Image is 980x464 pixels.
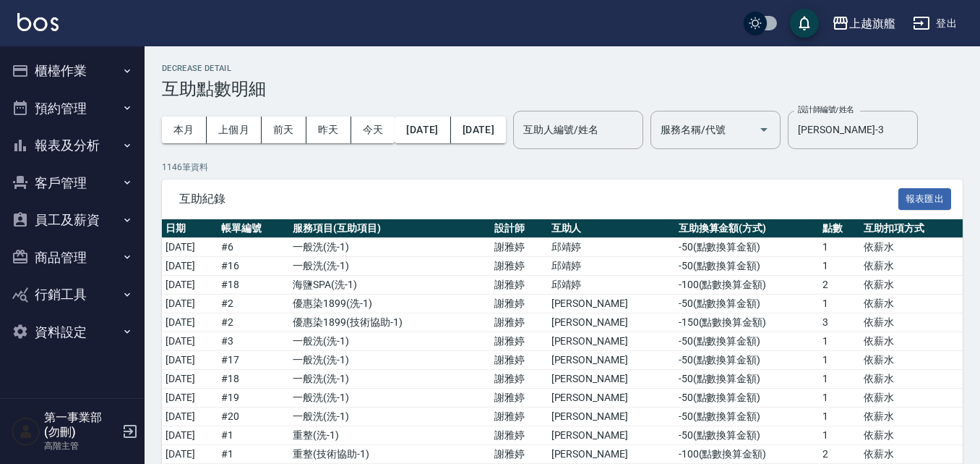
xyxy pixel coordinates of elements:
td: 3 [819,313,860,332]
td: 一般洗 ( 洗-1 ) [289,332,491,351]
td: -50 ( 點數換算金額 ) [675,332,819,351]
td: 謝雅婷 [491,445,547,464]
td: # 2 [218,295,290,313]
td: -50 ( 點數換算金額 ) [675,295,819,313]
button: 行銷工具 [6,276,139,313]
button: 昨天 [306,117,351,143]
td: 1 [819,332,860,351]
th: 互助扣項方式 [860,219,963,238]
p: 1146 筆資料 [162,161,963,174]
td: # 18 [218,370,290,389]
td: [PERSON_NAME] [548,370,675,389]
button: 預約管理 [6,90,139,127]
td: 1 [819,257,860,276]
td: # 19 [218,389,290,408]
th: 服務項目(互助項目) [289,219,491,238]
td: -50 ( 點數換算金額 ) [675,426,819,445]
td: 謝雅婷 [491,389,547,408]
button: 上越旗艦 [826,9,901,38]
td: # 3 [218,332,290,351]
td: 依薪水 [860,351,963,370]
th: 互助人 [548,219,675,238]
button: 資料設定 [6,313,139,351]
td: [DATE] [162,351,218,370]
div: 上越旗艦 [849,14,895,33]
button: 報表匯出 [898,188,952,211]
button: 前天 [262,117,306,143]
h2: Decrease Detail [162,64,963,73]
th: 設計師 [491,219,547,238]
td: 依薪水 [860,332,963,351]
button: [DATE] [395,117,450,143]
td: # 6 [218,238,290,257]
td: 依薪水 [860,238,963,257]
button: 客戶管理 [6,164,139,202]
td: 依薪水 [860,389,963,408]
td: # 20 [218,408,290,426]
td: 依薪水 [860,426,963,445]
td: 1 [819,351,860,370]
button: 櫃檯作業 [6,52,139,90]
td: -100 ( 點數換算金額 ) [675,445,819,464]
td: [DATE] [162,257,218,276]
a: 報表匯出 [898,191,952,205]
th: 日期 [162,219,218,238]
td: -50 ( 點數換算金額 ) [675,389,819,408]
img: Person [12,417,40,446]
td: [DATE] [162,445,218,464]
button: 今天 [351,117,395,143]
td: 謝雅婷 [491,351,547,370]
label: 設計師編號/姓名 [798,104,854,115]
td: -50 ( 點數換算金額 ) [675,238,819,257]
td: 邱靖婷 [548,238,675,257]
td: 優惠染1899 ( 技術協助-1 ) [289,313,491,332]
td: 謝雅婷 [491,295,547,313]
td: 優惠染1899 ( 洗-1 ) [289,295,491,313]
td: -50 ( 點數換算金額 ) [675,370,819,389]
td: 依薪水 [860,445,963,464]
button: 商品管理 [6,239,139,277]
td: # 16 [218,257,290,276]
td: -150 ( 點數換算金額 ) [675,313,819,332]
span: 互助紀錄 [179,192,898,206]
button: 上個月 [207,117,262,143]
button: 報表及分析 [6,127,139,164]
td: 一般洗 ( 洗-1 ) [289,370,491,389]
td: 一般洗 ( 洗-1 ) [289,408,491,426]
button: 本月 [162,117,207,143]
th: 點數 [819,219,860,238]
td: 謝雅婷 [491,238,547,257]
td: [DATE] [162,426,218,445]
td: 2 [819,276,860,295]
td: 依薪水 [860,295,963,313]
td: 1 [819,370,860,389]
td: -100 ( 點數換算金額 ) [675,276,819,295]
td: 一般洗 ( 洗-1 ) [289,257,491,276]
td: [PERSON_NAME] [548,445,675,464]
td: 1 [819,408,860,426]
td: [PERSON_NAME] [548,351,675,370]
th: 帳單編號 [218,219,290,238]
td: 謝雅婷 [491,332,547,351]
td: -50 ( 點數換算金額 ) [675,351,819,370]
button: [DATE] [451,117,506,143]
button: 登出 [907,10,963,37]
td: [DATE] [162,238,218,257]
td: 重整 ( 技術協助-1 ) [289,445,491,464]
td: [PERSON_NAME] [548,313,675,332]
td: [PERSON_NAME] [548,426,675,445]
td: [DATE] [162,408,218,426]
td: 1 [819,238,860,257]
td: 海鹽SPA ( 洗-1 ) [289,276,491,295]
td: 依薪水 [860,370,963,389]
td: 謝雅婷 [491,313,547,332]
td: # 18 [218,276,290,295]
td: 邱靖婷 [548,257,675,276]
td: 一般洗 ( 洗-1 ) [289,351,491,370]
td: -50 ( 點數換算金額 ) [675,257,819,276]
h5: 第一事業部 (勿刪) [44,410,118,439]
button: save [790,9,819,38]
td: 依薪水 [860,408,963,426]
td: 依薪水 [860,313,963,332]
td: 1 [819,426,860,445]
